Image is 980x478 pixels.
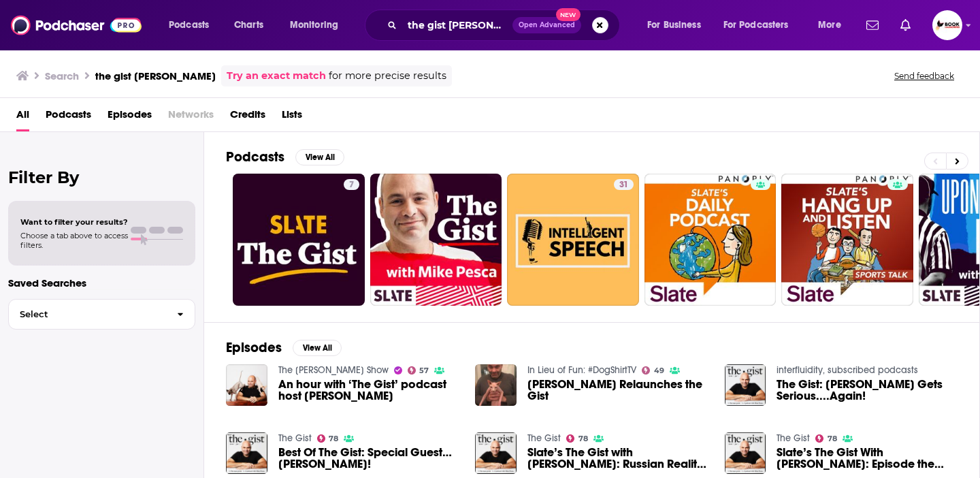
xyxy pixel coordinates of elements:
[226,432,267,474] img: Best Of The Gist: Special Guest…Mike Pesca!
[278,447,459,470] a: Best Of The Gist: Special Guest…Mike Pesca!
[159,14,227,36] button: open menu
[169,16,209,35] span: Podcasts
[280,14,356,36] button: open menu
[619,178,628,192] span: 31
[777,379,958,402] a: The Gist: Mike Pesca Gets Serious....Again!
[349,178,354,192] span: 7
[777,364,918,376] a: interfluidity, subscribed podcasts
[20,231,128,250] span: Choose a tab above to access filters.
[419,368,429,374] span: 57
[777,432,810,444] a: The Gist
[234,16,263,35] span: Charts
[226,339,342,356] a: EpisodesView All
[890,70,958,82] button: Send feedback
[46,103,91,131] a: Podcasts
[11,12,142,38] img: Podchaser - Follow, Share and Rate Podcasts
[226,148,344,165] a: PodcastsView All
[519,22,575,29] span: Open Advanced
[290,16,338,35] span: Monitoring
[408,366,429,375] a: 57
[329,436,338,442] span: 78
[527,379,708,402] a: Mike Pesca Relaunches the Gist
[20,217,128,227] span: Want to filter your results?
[329,68,446,84] span: for more precise results
[818,16,841,35] span: More
[777,447,958,470] a: Slate’s The Gist With Mike Pesca: Episode the First
[642,366,664,375] a: 49
[777,447,958,470] span: Slate’s The Gist With [PERSON_NAME]: Episode the First
[932,10,962,40] span: Logged in as BookLaunchers
[8,276,195,289] p: Saved Searches
[527,447,708,470] a: Slate’s The Gist with Mike Pesca: Russian Reality, Colonial Bestiality
[654,368,664,374] span: 49
[777,379,958,402] span: The Gist: [PERSON_NAME] Gets Serious....Again!
[527,379,708,402] span: [PERSON_NAME] Relaunches the Gist
[527,447,708,470] span: Slate’s The Gist with [PERSON_NAME]: Russian Reality, Colonial [MEDICAL_DATA]
[566,434,588,443] a: 78
[638,14,718,36] button: open menu
[828,436,837,442] span: 78
[278,379,459,402] span: An hour with ‘The Gist’ podcast host [PERSON_NAME]
[230,103,265,131] a: Credits
[225,14,272,36] a: Charts
[95,69,216,82] h3: the gist [PERSON_NAME]
[725,364,766,406] img: The Gist: Mike Pesca Gets Serious....Again!
[227,68,326,84] a: Try an exact match
[861,14,884,37] a: Show notifications dropdown
[293,340,342,356] button: View All
[317,434,339,443] a: 78
[815,434,837,443] a: 78
[932,10,962,40] button: Show profile menu
[278,364,389,376] a: The Colin McEnroe Show
[723,16,789,35] span: For Podcasters
[556,8,581,21] span: New
[475,432,517,474] img: Slate’s The Gist with Mike Pesca: Russian Reality, Colonial Bestiality
[8,168,195,187] h2: Filter By
[168,103,214,131] span: Networks
[527,364,636,376] a: In Lieu of Fun: #DogShirtTV
[108,103,152,131] a: Episodes
[278,379,459,402] a: An hour with ‘The Gist’ podcast host Mike Pesca
[16,103,29,131] a: All
[233,174,365,306] a: 7
[402,14,512,36] input: Search podcasts, credits, & more...
[527,432,561,444] a: The Gist
[8,299,195,330] button: Select
[226,339,282,356] h2: Episodes
[932,10,962,40] img: User Profile
[344,179,359,190] a: 7
[578,436,588,442] span: 78
[226,148,284,165] h2: Podcasts
[226,364,267,406] img: An hour with ‘The Gist’ podcast host Mike Pesca
[9,310,166,319] span: Select
[507,174,639,306] a: 31
[282,103,302,131] a: Lists
[725,432,766,474] img: Slate’s The Gist With Mike Pesca: Episode the First
[295,149,344,165] button: View All
[475,364,517,406] img: Mike Pesca Relaunches the Gist
[715,14,808,36] button: open menu
[895,14,916,37] a: Show notifications dropdown
[278,432,312,444] a: The Gist
[378,10,633,41] div: Search podcasts, credits, & more...
[278,447,459,470] span: Best Of The Gist: Special Guest…[PERSON_NAME]!
[647,16,701,35] span: For Business
[808,14,858,36] button: open menu
[614,179,634,190] a: 31
[45,69,79,82] h3: Search
[512,17,581,33] button: Open AdvancedNew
